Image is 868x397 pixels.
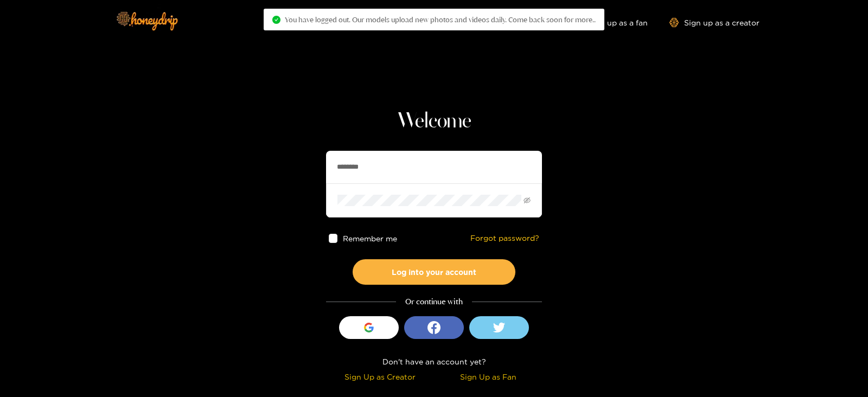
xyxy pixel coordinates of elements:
div: Don't have an account yet? [326,355,542,368]
div: Or continue with [326,296,542,308]
button: Log into your account [353,259,515,285]
a: Sign up as a fan [573,18,648,27]
span: check-circle [272,16,280,24]
h1: Welcome [326,108,542,135]
a: Sign up as a creator [669,18,759,27]
div: Sign Up as Fan [437,370,539,383]
div: Sign Up as Creator [329,370,431,383]
span: Remember me [343,234,398,242]
span: You have logged out. Our models upload new photos and videos daily. Come back soon for more.. [285,15,596,24]
a: Forgot password? [470,234,539,243]
span: eye-invisible [524,197,531,204]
